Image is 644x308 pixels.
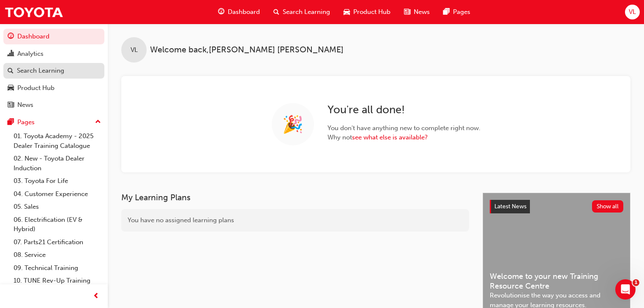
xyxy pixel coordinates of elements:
a: 09. Technical Training [10,262,104,275]
a: Analytics [3,46,104,62]
a: Product Hub [3,80,104,96]
span: Pages [453,7,470,17]
span: news-icon [404,7,410,17]
span: search-icon [273,7,279,17]
h2: You ' re all done! [327,103,480,117]
span: 1 [633,279,639,286]
span: Latest News [494,203,527,210]
a: 01. Toyota Academy - 2025 Dealer Training Catalogue [10,130,104,152]
button: Pages [3,114,104,130]
div: Analytics [17,49,44,59]
span: VL [629,7,636,17]
span: You don ' t have anything new to complete right now. [327,123,480,133]
span: Why not [327,133,480,142]
a: pages-iconPages [437,3,477,21]
span: search-icon [8,67,14,75]
div: Pages [17,117,35,127]
a: 08. Service [10,248,104,262]
a: 03. Toyota For Life [10,174,104,188]
h3: My Learning Plans [121,193,469,202]
span: guage-icon [218,7,224,17]
span: VL [131,45,138,55]
div: Product Hub [17,83,55,93]
span: Welcome back , [PERSON_NAME] [PERSON_NAME] [150,45,344,55]
a: guage-iconDashboard [211,3,267,21]
span: car-icon [8,84,14,92]
button: Show all [592,200,624,213]
span: News [414,7,430,17]
div: You have no assigned learning plans [121,209,469,232]
span: prev-icon [93,291,99,302]
span: 🎉 [282,120,303,129]
span: guage-icon [8,33,14,41]
a: car-iconProduct Hub [337,3,397,21]
a: 10. TUNE Rev-Up Training [10,274,104,287]
a: 02. New - Toyota Dealer Induction [10,152,104,174]
a: 04. Customer Experience [10,188,104,201]
span: up-icon [95,117,101,128]
span: car-icon [344,7,350,17]
button: DashboardAnalyticsSearch LearningProduct HubNews [3,27,104,114]
a: Search Learning [3,63,104,79]
span: Dashboard [228,7,260,17]
span: Product Hub [353,7,390,17]
a: search-iconSearch Learning [267,3,337,21]
img: Trak [4,3,63,22]
a: Latest NewsShow all [490,200,623,213]
span: news-icon [8,101,14,109]
a: News [3,97,104,113]
span: Search Learning [283,7,330,17]
div: Search Learning [17,66,64,76]
span: pages-icon [8,119,14,126]
span: chart-icon [8,50,14,58]
button: VL [625,5,640,19]
a: see what else is available? [352,134,428,141]
span: Welcome to your new Training Resource Centre [490,272,623,291]
span: pages-icon [443,7,450,17]
a: news-iconNews [397,3,437,21]
div: News [17,100,33,110]
a: 05. Sales [10,200,104,213]
iframe: Intercom live chat [615,279,636,300]
a: 07. Parts21 Certification [10,236,104,249]
a: 06. Electrification (EV & Hybrid) [10,213,104,236]
a: Dashboard [3,29,104,44]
